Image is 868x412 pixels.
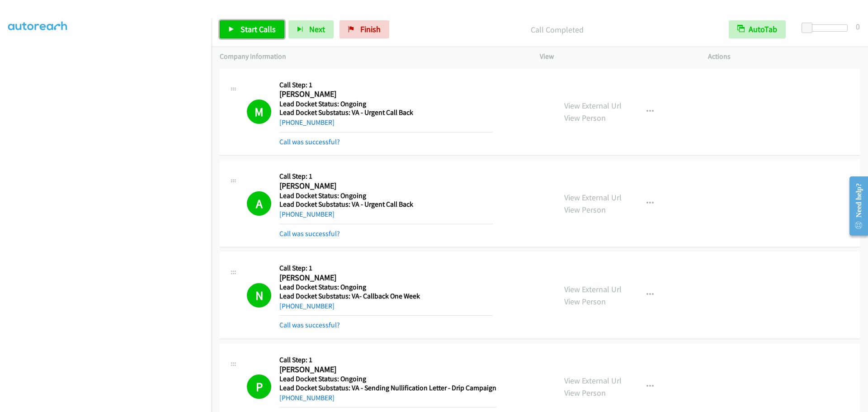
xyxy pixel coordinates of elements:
[279,302,335,310] a: [PHONE_NUMBER]
[340,20,389,38] a: Finish
[564,192,622,203] a: View External Url
[220,51,524,62] p: Company Information
[360,24,381,34] span: Finish
[279,365,493,375] h2: [PERSON_NAME]
[247,99,271,124] h1: M
[279,191,493,200] h5: Lead Docket Status: Ongoing
[220,20,284,38] a: Start Calls
[247,191,271,216] h1: A
[279,172,493,181] h5: Call Step: 1
[247,374,271,399] h1: P
[708,51,860,62] p: Actions
[401,24,712,36] p: Call Completed
[279,264,493,273] h5: Call Step: 1
[564,204,606,215] a: View Person
[564,113,606,123] a: View Person
[564,284,622,294] a: View External Url
[279,283,493,292] h5: Lead Docket Status: Ongoing
[540,51,692,62] p: View
[279,210,335,218] a: [PHONE_NUMBER]
[247,283,271,308] h1: N
[564,388,606,398] a: View Person
[279,273,493,283] h2: [PERSON_NAME]
[279,355,496,365] h5: Call Step: 1
[564,375,622,386] a: View External Url
[279,108,493,117] h5: Lead Docket Substatus: VA - Urgent Call Back
[279,89,493,99] h2: [PERSON_NAME]
[279,118,335,127] a: [PHONE_NUMBER]
[241,24,276,34] span: Start Calls
[856,20,860,33] div: 0
[309,24,325,34] span: Next
[279,137,340,146] a: Call was successful?
[279,374,496,384] h5: Lead Docket Status: Ongoing
[564,100,622,111] a: View External Url
[288,20,334,38] button: Next
[279,384,496,393] h5: Lead Docket Substatus: VA - Sending Nullification Letter - Drip Campaign
[279,200,493,209] h5: Lead Docket Substatus: VA - Urgent Call Back
[279,181,493,191] h2: [PERSON_NAME]
[806,24,848,32] div: Delay between calls (in seconds)
[279,393,335,402] a: [PHONE_NUMBER]
[279,292,493,301] h5: Lead Docket Substatus: VA- Callback One Week
[842,170,868,242] iframe: Resource Center
[564,296,606,307] a: View Person
[279,229,340,238] a: Call was successful?
[279,81,493,90] h5: Call Step: 1
[279,99,493,109] h5: Lead Docket Status: Ongoing
[279,321,340,329] a: Call was successful?
[729,20,786,38] button: AutoTab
